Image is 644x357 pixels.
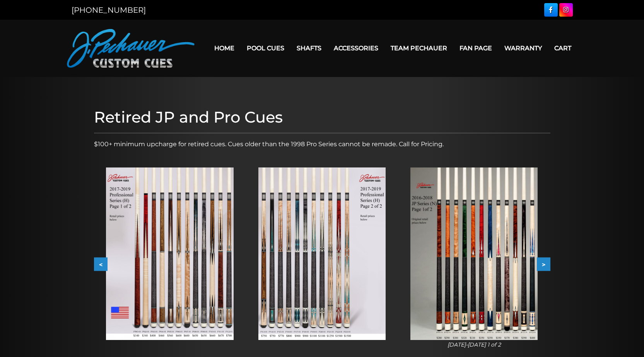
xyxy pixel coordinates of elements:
[448,341,501,348] i: [DATE]-[DATE] 1 of 2
[453,38,498,58] a: Fan Page
[328,38,384,58] a: Accessories
[94,258,550,271] div: Carousel Navigation
[208,38,241,58] a: Home
[94,140,550,149] p: $100+ minimum upcharge for retired cues. Cues older than the 1998 Pro Series cannot be remade. Ca...
[548,38,577,58] a: Cart
[537,258,550,271] button: >
[67,29,195,68] img: Pechauer Custom Cues
[72,5,146,15] a: [PHONE_NUMBER]
[498,38,548,58] a: Warranty
[241,38,290,58] a: Pool Cues
[94,258,108,271] button: <
[94,108,550,126] h1: Retired JP and Pro Cues
[384,38,453,58] a: Team Pechauer
[290,38,328,58] a: Shafts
